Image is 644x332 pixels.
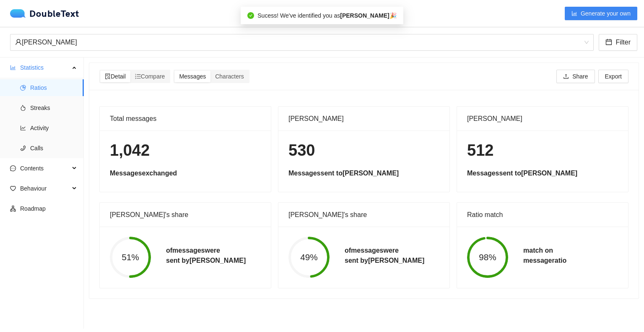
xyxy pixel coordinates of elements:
span: phone [20,145,26,151]
span: calendar [605,39,612,47]
span: line-chart [20,125,26,131]
button: bar-chartGenerate your own [565,7,637,20]
span: Statistics [20,59,70,76]
span: Compare [135,73,165,80]
span: file-search [105,73,111,79]
span: Timothy Bryce [15,34,589,50]
span: Sucess! We've identified you as 🎉 [257,12,396,19]
span: 51% [110,253,151,262]
span: Characters [215,73,244,80]
span: Ratios [30,79,77,96]
span: user [15,39,22,45]
span: fire [20,105,26,111]
span: upload [563,73,569,80]
h5: Messages sent to [PERSON_NAME] [467,168,618,178]
span: ordered-list [135,73,141,79]
div: Ratio match [467,203,618,227]
button: calendarFilter [599,34,637,51]
h5: match on message ratio [523,246,566,266]
a: logoDoubleText [10,9,79,18]
span: pie-chart [20,85,26,91]
span: Roadmap [20,200,77,217]
h1: 1,042 [110,141,261,160]
div: [PERSON_NAME] [288,107,439,131]
span: Filter [615,37,631,47]
div: Total messages [110,107,261,131]
span: Detail [105,73,126,80]
b: [PERSON_NAME] [340,12,389,19]
button: uploadShare [556,70,595,83]
h1: 512 [467,141,618,160]
div: [PERSON_NAME]'s share [110,203,261,227]
span: 49% [288,253,330,262]
h5: of messages were sent by [PERSON_NAME] [345,246,424,266]
span: Activity [30,120,77,136]
span: Generate your own [581,9,631,18]
span: bar-chart [571,10,577,17]
span: message [10,165,16,171]
span: 98% [467,253,508,262]
span: Export [605,72,622,81]
img: logo [10,9,29,18]
span: bar-chart [10,65,16,71]
button: Export [598,70,628,83]
h5: Messages sent to [PERSON_NAME] [288,168,439,178]
div: DoubleText [10,9,79,18]
h5: Messages exchanged [110,168,261,178]
span: Calls [30,140,77,157]
span: Behaviour [20,180,70,197]
span: Share [572,72,588,81]
span: apartment [10,206,16,212]
div: [PERSON_NAME] [467,107,618,131]
span: Contents [20,160,70,177]
div: [PERSON_NAME] [15,34,581,50]
div: [PERSON_NAME]'s share [288,203,439,227]
h1: 530 [288,141,439,160]
h5: of messages were sent by [PERSON_NAME] [166,246,246,266]
span: Streaks [30,99,77,116]
span: heart [10,186,16,191]
a: bar-chartGenerate your own [565,10,637,17]
span: Messages [179,73,206,80]
span: check-circle [247,12,254,19]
